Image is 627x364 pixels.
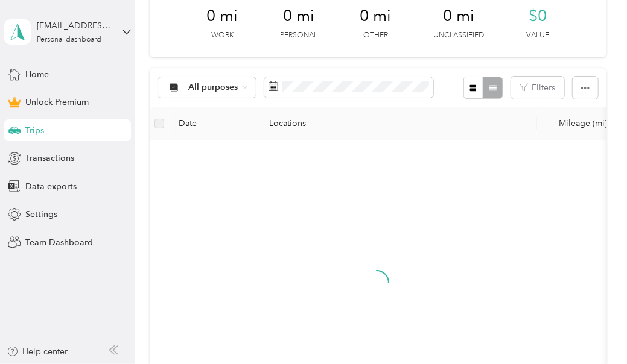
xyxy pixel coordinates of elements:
span: Team Dashboard [25,236,93,249]
span: Data exports [25,180,77,193]
button: Filters [511,77,564,99]
span: Unlock Premium [25,96,89,108]
th: Locations [259,107,537,140]
th: Date [169,107,259,140]
div: Personal dashboard [37,36,101,43]
div: [EMAIL_ADDRESS][DOMAIN_NAME] [37,19,112,32]
p: Unclassified [433,30,484,41]
span: 0 mi [283,7,314,26]
span: Home [25,68,49,81]
span: $0 [529,7,547,26]
span: Settings [25,208,57,221]
p: Work [211,30,234,41]
button: Help center [7,345,68,358]
p: Personal [280,30,317,41]
span: 0 mi [360,7,391,26]
span: Transactions [25,152,74,165]
iframe: Everlance-gr Chat Button Frame [559,297,627,364]
p: Other [363,30,388,41]
span: All purposes [188,83,238,92]
span: Trips [25,124,44,137]
th: Mileage (mi) [537,107,617,140]
span: 0 mi [206,7,238,26]
p: Value [526,30,549,41]
span: 0 mi [443,7,474,26]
